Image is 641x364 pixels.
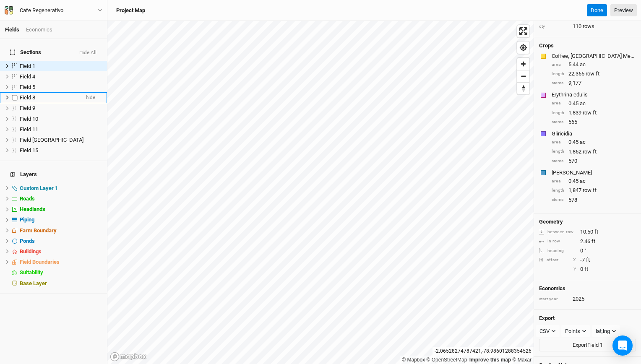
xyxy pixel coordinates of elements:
[20,105,35,111] span: Field 9
[580,177,586,185] span: ac
[20,6,63,15] div: Cafe Regenerativo
[552,169,634,177] div: Inga
[539,238,576,244] div: in row
[539,42,554,49] h4: Crops
[20,137,102,143] div: Field 13 Headland Field
[565,327,580,335] div: Points
[517,58,529,70] button: Zoom in
[20,269,43,276] span: Suitability
[20,216,34,223] span: Piping
[20,116,102,122] div: Field 10
[10,49,41,56] span: Sections
[587,4,607,17] button: Done
[20,105,102,112] div: Field 9
[552,79,636,87] div: 9,177
[552,71,564,77] div: length
[20,63,102,70] div: Field 1
[583,23,594,30] span: rows
[4,6,103,15] button: Cafe Regenerativo
[552,130,634,138] div: Gliricidia
[552,177,636,185] div: 0.45
[427,357,467,363] a: OpenStreetMap
[20,238,35,244] span: Ponds
[517,83,529,94] span: Reset bearing to north
[552,100,636,107] div: 0.45
[584,247,586,255] span: °
[573,295,584,303] div: 2025
[539,265,636,273] div: 0
[547,257,558,263] div: offset
[433,347,534,356] div: -2.06528274787421 , -78.98601288354526
[547,266,576,273] div: Y
[552,178,564,185] div: area
[539,315,636,322] h4: Export
[539,23,568,30] div: qty
[20,147,102,154] div: Field 15
[116,7,145,14] h3: Project Map
[539,327,550,335] div: CSV
[539,285,636,292] h4: Economics
[20,73,35,80] span: Field 4
[20,269,102,276] div: Suitability
[517,25,529,37] button: Enter fullscreen
[20,216,102,223] div: Piping
[20,206,45,212] span: Headlands
[583,148,597,156] span: row ft
[612,335,633,356] div: Open Intercom Messenger
[110,352,147,361] a: Mapbox logo
[20,238,102,244] div: Ponds
[79,50,97,56] button: Hide All
[552,52,634,60] div: Coffee, Brazil Mechanized Arabica
[552,109,636,117] div: 1,839
[20,147,38,153] span: Field 15
[20,84,102,91] div: Field 5
[552,148,564,155] div: length
[539,256,636,264] div: -7
[573,257,576,263] div: X
[580,138,586,146] span: ac
[20,73,102,80] div: Field 4
[552,70,636,78] div: 22,365
[469,357,511,363] a: Improve this map
[20,227,102,234] div: Farm Boundary
[26,26,52,34] div: Economics
[583,187,597,194] span: row ft
[552,139,564,146] div: area
[20,94,79,101] div: Field 8
[552,148,636,156] div: 1,862
[517,82,529,94] button: Reset bearing to north
[552,91,634,99] div: Erythrina edulis
[583,109,597,117] span: row ft
[20,126,38,133] span: Field 11
[517,70,529,82] button: Zoom out
[586,256,590,264] span: ft
[20,248,102,255] div: Buildings
[20,259,60,265] span: Field Boundaries
[586,70,599,78] span: row ft
[20,126,102,133] div: Field 11
[5,26,19,33] a: Fields
[539,23,636,30] div: 110
[552,110,564,116] div: length
[20,63,35,69] span: Field 1
[20,259,102,265] div: Field Boundaries
[552,197,564,203] div: stems
[561,325,590,338] button: Points
[610,4,637,17] a: Preview
[20,280,102,287] div: Base Layer
[552,100,564,107] div: area
[20,185,58,191] span: Custom Layer 1
[539,296,568,302] div: start year
[596,327,610,335] div: lat,lng
[512,357,532,363] a: Maxar
[20,195,35,202] span: Roads
[86,93,95,103] span: hide
[517,42,529,54] button: Find my location
[539,228,636,236] div: 10.50
[539,218,563,225] h4: Geometry
[517,70,529,82] span: Zoom out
